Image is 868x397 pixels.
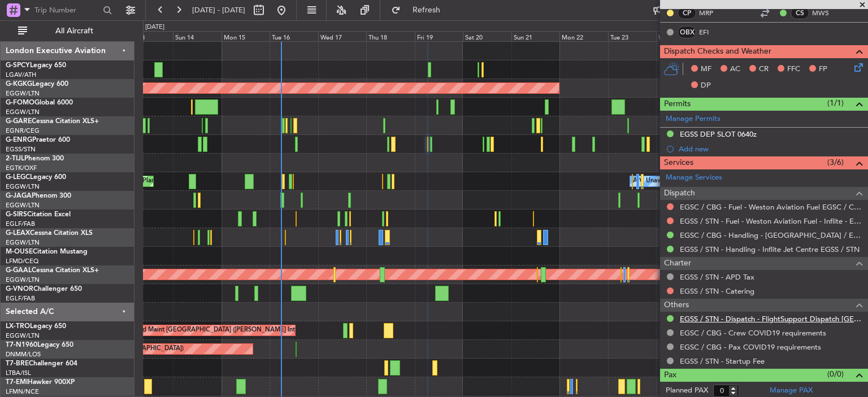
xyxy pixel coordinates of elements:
a: G-ENRGPraetor 600 [6,137,70,143]
a: T7-EMIHawker 900XP [6,379,75,386]
a: EFI [699,27,724,37]
a: EGSS/STN [6,145,36,154]
button: Refresh [386,1,454,19]
a: G-LEAXCessna Citation XLS [6,230,93,237]
div: CP [678,7,696,19]
span: G-FOMO [6,99,34,106]
div: Thu 18 [366,31,415,41]
a: G-LEGCLegacy 600 [6,174,66,181]
span: MF [701,64,711,75]
a: EGSS / STN - APD Tax [680,272,754,282]
span: AC [730,64,740,75]
div: EGSS DEP SLOT 0640z [680,129,757,139]
span: T7-N1960 [6,342,37,348]
a: LFMD/CEQ [6,257,38,265]
a: Manage PAX [770,385,813,396]
a: EGSC / CBG - Handling - [GEOGRAPHIC_DATA] / EGSC / CBG [680,230,862,240]
span: LX-TRO [6,323,30,330]
a: EGSS / STN - Startup Fee [680,356,765,366]
div: Add new [679,144,862,154]
span: FFC [787,64,800,75]
span: [DATE] - [DATE] [192,5,245,15]
span: FP [819,64,827,75]
a: Manage Permits [666,114,721,125]
span: Services [664,156,693,169]
span: Dispatch Checks and Weather [664,45,771,58]
a: LGAV/ATH [6,71,36,79]
a: EGGW/LTN [6,182,40,191]
a: EGSS / STN - Dispatch - FlightSupport Dispatch [GEOGRAPHIC_DATA] [680,314,862,324]
button: All Aircraft [12,22,123,40]
span: G-ENRG [6,137,32,143]
a: MRP [699,8,724,18]
span: G-GAAL [6,267,32,274]
div: Sat 13 [125,31,173,41]
a: EGSS / STN - Fuel - Weston Aviation Fuel - Inflite - EGSS / STN [680,216,862,226]
span: T7-BRE [6,360,29,367]
a: G-VNORChallenger 650 [6,286,82,293]
a: EGSS / STN - Handling - Inflite Jet Centre EGSS / STN [680,245,860,254]
div: Sun 14 [173,31,222,41]
input: Trip Number [34,2,99,19]
span: Refresh [403,6,450,14]
span: Charter [664,257,691,270]
a: T7-N1960Legacy 650 [6,342,73,348]
span: (0/0) [827,368,844,380]
a: LX-TROLegacy 650 [6,323,66,330]
a: LFMN/NCE [6,387,39,396]
a: EGLF/FAB [6,220,35,228]
a: LTBA/ISL [6,369,31,377]
div: Fri 19 [415,31,463,41]
a: EGSC / CBG - Pax COVID19 requirements [680,342,821,352]
span: DP [701,80,711,91]
span: 2-TIJL [6,155,24,162]
a: EGNR/CEG [6,126,40,135]
div: Mon 15 [222,31,270,41]
a: EGLF/FAB [6,294,35,303]
span: G-JAGA [6,193,32,199]
a: 2-TIJLPhenom 300 [6,155,64,162]
span: Others [664,299,689,312]
div: Tue 23 [608,31,657,41]
a: M-OUSECitation Mustang [6,248,88,255]
a: EGTK/OXF [6,164,37,172]
div: Sun 21 [511,31,560,41]
span: G-KGKG [6,81,32,88]
span: (1/1) [827,97,844,109]
a: G-GARECessna Citation XLS+ [6,118,99,125]
div: Mon 22 [559,31,608,41]
span: Permits [664,98,691,111]
span: M-OUSE [6,248,33,255]
span: G-LEAX [6,230,30,237]
a: EGGW/LTN [6,331,40,340]
a: G-GAALCessna Citation XLS+ [6,267,99,274]
span: All Aircraft [29,27,119,35]
a: G-JAGAPhenom 300 [6,193,71,199]
a: EGGW/LTN [6,89,40,98]
div: OBX [678,26,696,38]
div: Tue 16 [270,31,318,41]
span: G-SPCY [6,62,30,69]
a: Manage Services [666,172,722,184]
a: EGSS / STN - Catering [680,286,754,296]
a: T7-BREChallenger 604 [6,360,77,367]
span: Pax [664,369,676,382]
div: Wed 24 [656,31,705,41]
span: (3/6) [827,156,844,168]
div: A/C Unavailable [GEOGRAPHIC_DATA] ([GEOGRAPHIC_DATA]) [633,173,817,190]
div: Wed 17 [318,31,367,41]
span: T7-EMI [6,379,28,386]
a: G-KGKGLegacy 600 [6,81,68,88]
a: EGGW/LTN [6,276,40,284]
span: G-VNOR [6,286,33,293]
span: G-GARE [6,118,32,125]
span: G-LEGC [6,174,30,181]
a: MWS [812,8,837,18]
a: G-FOMOGlobal 6000 [6,99,73,106]
a: EGSC / CBG - Crew COVID19 requirements [680,328,826,338]
div: Unplanned Maint [GEOGRAPHIC_DATA] ([PERSON_NAME] Intl) [115,322,298,339]
a: EGGW/LTN [6,108,40,116]
div: CS [791,7,809,19]
div: Sat 20 [463,31,511,41]
a: EGGW/LTN [6,201,40,210]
